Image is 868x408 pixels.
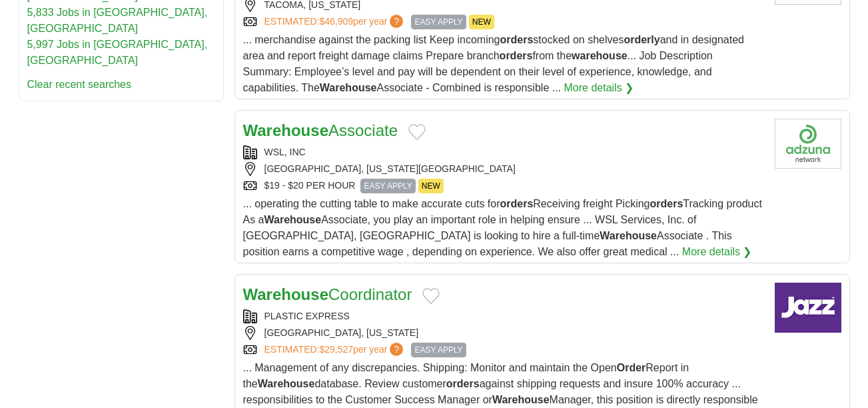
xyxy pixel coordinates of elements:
[500,50,533,61] strong: orders
[243,285,328,303] strong: Warehouse
[418,179,444,193] span: NEW
[243,121,398,139] a: WarehouseAssociate
[411,15,466,29] span: EASY APPLY
[422,288,440,304] button: Add to favorite jobs
[411,343,466,357] span: EASY APPLY
[27,7,208,34] a: 5,833 Jobs in [GEOGRAPHIC_DATA], [GEOGRAPHIC_DATA]
[319,16,353,27] span: $46,909
[243,145,764,159] div: WSL, INC
[500,34,534,45] strong: orders
[492,394,550,405] strong: Warehouse
[243,34,744,93] span: ... merchandise against the packing list Keep incoming stocked on shelves and in designated area ...
[243,285,412,303] a: WarehouseCoordinator
[264,15,406,29] a: ESTIMATED:$46,909per year?
[446,378,480,389] strong: orders
[264,343,406,357] a: ESTIMATED:$29,527per year?
[500,198,534,209] strong: orders
[243,162,764,176] div: [GEOGRAPHIC_DATA], [US_STATE][GEOGRAPHIC_DATA]
[572,50,628,61] strong: warehouse
[319,344,353,355] span: $29,527
[600,230,657,241] strong: Warehouse
[617,362,646,373] strong: Order
[682,244,752,260] a: More details ❯
[408,124,426,140] button: Add to favorite jobs
[243,326,764,340] div: [GEOGRAPHIC_DATA], [US_STATE]
[27,79,132,90] a: Clear recent searches
[390,343,403,356] span: ?
[258,378,315,389] strong: Warehouse
[27,39,208,66] a: 5,997 Jobs in [GEOGRAPHIC_DATA], [GEOGRAPHIC_DATA]
[320,82,377,93] strong: Warehouse
[564,80,634,96] a: More details ❯
[243,179,764,193] div: $19 - $20 PER HOUR
[469,15,494,29] span: NEW
[775,119,841,169] img: Company logo
[243,121,328,139] strong: Warehouse
[243,309,764,323] div: PLASTIC EXPRESS
[390,15,403,28] span: ?
[775,283,841,333] img: Company logo
[243,198,762,257] span: ... operating the cutting table to make accurate cuts for Receiving freight Picking Tracking prod...
[650,198,683,209] strong: orders
[360,179,415,193] span: EASY APPLY
[264,214,322,225] strong: Warehouse
[624,34,659,45] strong: orderly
